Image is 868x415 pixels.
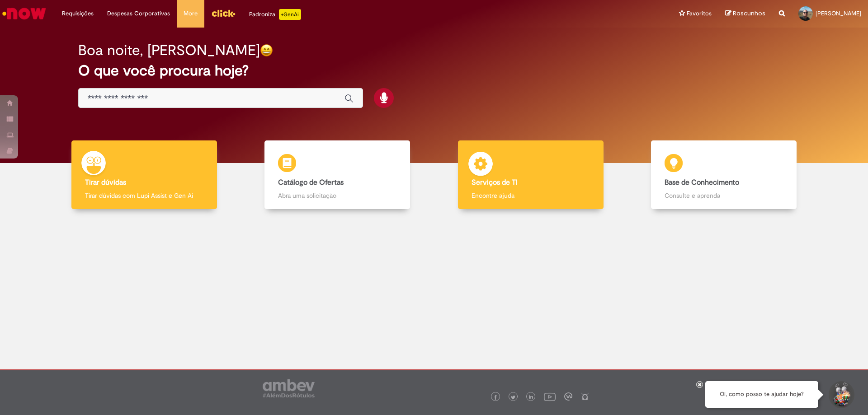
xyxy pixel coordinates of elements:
p: Encontre ajuda [472,191,590,200]
img: logo_footer_ambev_rotulo_gray.png [263,379,315,397]
p: Tirar dúvidas com Lupi Assist e Gen Ai [85,191,203,200]
b: Base de Conhecimento [665,178,739,187]
p: Abra uma solicitação [278,191,396,200]
a: Base de Conhecimento Consulte e aprenda [627,140,821,210]
img: logo_footer_naosei.png [581,392,589,401]
p: Consulte e aprenda [665,191,783,200]
img: logo_footer_youtube.png [544,391,556,402]
img: ServiceNow [1,5,47,23]
span: More [184,9,198,18]
span: Rascunhos [733,9,765,18]
a: Catálogo de Ofertas Abra uma solicitação [241,140,434,210]
a: Serviços de TI Encontre ajuda [434,140,627,210]
b: Catálogo de Ofertas [278,178,344,187]
div: Oi, como posso te ajudar hoje? [705,381,818,408]
a: Rascunhos [725,9,765,18]
span: Despesas Corporativas [107,9,170,18]
h2: O que você procura hoje? [78,63,790,79]
b: Tirar dúvidas [85,178,126,187]
img: logo_footer_twitter.png [511,395,515,400]
a: Tirar dúvidas Tirar dúvidas com Lupi Assist e Gen Ai [47,140,241,210]
button: Iniciar Conversa de Suporte [827,381,854,408]
img: logo_footer_facebook.png [493,395,498,400]
p: +GenAi [279,9,301,20]
img: click_logo_yellow_360x200.png [211,6,236,20]
img: logo_footer_linkedin.png [529,395,533,400]
span: Favoritos [687,9,712,18]
img: happy-face.png [260,44,273,57]
span: [PERSON_NAME] [816,9,861,17]
div: Padroniza [249,9,301,20]
b: Serviços de TI [472,178,518,187]
h2: Boa noite, [PERSON_NAME] [78,42,260,58]
span: Requisições [62,9,94,18]
img: logo_footer_workplace.png [564,392,572,401]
